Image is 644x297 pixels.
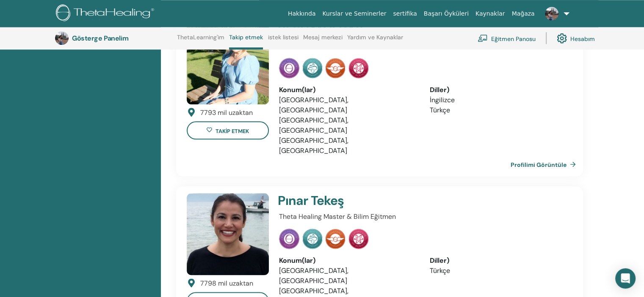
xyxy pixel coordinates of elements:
[279,85,315,94] font: Konum(lar)
[557,31,567,45] img: cog.svg
[229,34,263,49] a: Takip etmek
[218,108,253,117] font: mil uzaktan
[200,108,216,117] font: 7793
[279,256,315,265] font: Konum(lar)
[187,22,269,104] img: default.jpg
[424,10,469,17] font: Başarı Öyküleri
[268,34,299,47] a: istek listesi
[570,35,595,42] font: Hesabım
[279,116,348,135] font: [GEOGRAPHIC_DATA], [GEOGRAPHIC_DATA]
[56,4,157,23] img: logo.png
[187,121,269,139] button: takip etmek
[278,192,308,209] font: Pınar
[177,33,224,41] font: ThetaLearning'im
[268,33,299,41] font: istek listesi
[508,6,538,22] a: Mağaza
[472,6,509,22] a: Kaynaklar
[279,41,454,50] font: MASTER ICF PROFESYONELİ VE BİLİM&MASTER EĞİTMEN
[310,192,344,209] font: Tekeş
[511,10,534,17] font: Mağaza
[218,279,253,288] font: mil uzaktan
[279,212,396,221] font: Theta Healing Master & Bilim Eğitmen
[390,6,420,22] a: sertifika
[430,85,449,94] font: Diller)
[303,34,343,47] a: Mesaj merkezi
[177,34,224,47] a: ThetaLearning'im
[478,29,536,47] a: Eğitmen Panosu
[279,266,348,285] font: [GEOGRAPHIC_DATA], [GEOGRAPHIC_DATA]
[511,156,579,173] a: Profilimi Görüntüle
[279,136,348,155] font: [GEOGRAPHIC_DATA], [GEOGRAPHIC_DATA]
[545,7,558,20] img: default.jpg
[430,266,450,275] font: Türkçe
[288,10,316,17] font: Hakkında
[72,34,128,43] font: Gösterge Panelim
[430,106,450,114] font: Türkçe
[322,10,386,17] font: Kurslar ve Seminerler
[475,10,505,17] font: Kaynaklar
[229,33,263,41] font: Takip etmek
[319,6,390,22] a: Kurslar ve Seminerler
[491,35,536,42] font: Eğitmen Panosu
[303,33,343,41] font: Mesaj merkezi
[279,95,348,114] font: [GEOGRAPHIC_DATA], [GEOGRAPHIC_DATA]
[393,10,417,17] font: sertifika
[347,34,403,47] a: Yardım ve Kaynaklar
[430,256,449,265] font: Diller)
[430,95,455,104] font: İngilizce
[187,193,269,275] img: default.jpg
[615,268,636,289] div: Open Intercom Messenger
[511,161,567,169] font: Profilimi Görüntüle
[55,31,69,45] img: default.jpg
[216,127,249,134] font: takip etmek
[285,6,319,22] a: Hakkında
[200,279,216,288] font: 7798
[347,33,403,41] font: Yardım ve Kaynaklar
[478,34,488,42] img: chalkboard-teacher.svg
[420,6,472,22] a: Başarı Öyküleri
[557,29,595,47] a: Hesabım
